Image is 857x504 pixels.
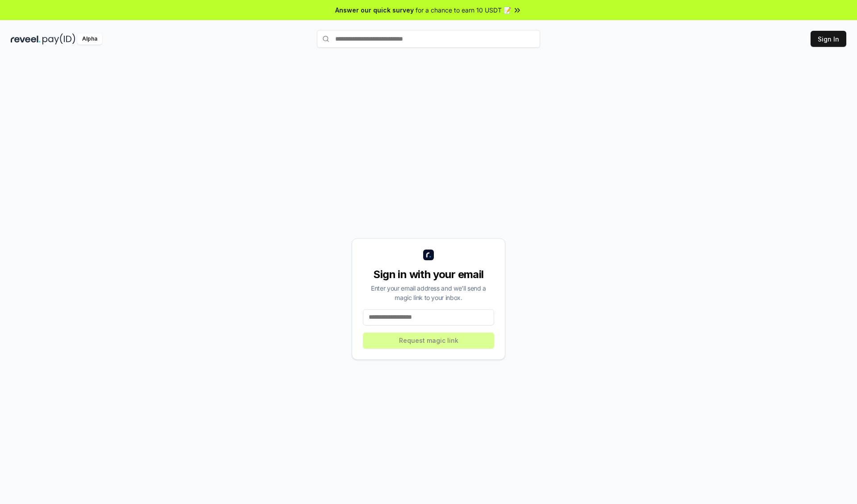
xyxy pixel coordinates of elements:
img: pay_id [42,33,75,45]
img: reveel_dark [11,33,41,45]
button: Sign In [811,31,846,47]
div: Enter your email address and we’ll send a magic link to your inbox. [363,283,494,302]
div: Sign in with your email [363,267,494,282]
div: Alpha [77,33,102,45]
span: Answer our quick survey [335,5,414,15]
img: logo_small [423,250,434,260]
span: for a chance to earn 10 USDT 📝 [416,5,511,15]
